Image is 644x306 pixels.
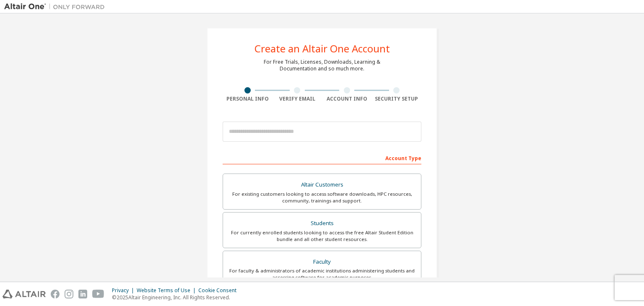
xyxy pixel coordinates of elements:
[65,290,73,298] img: instagram.svg
[254,44,390,54] div: Create an Altair One Account
[223,96,273,102] div: Personal Info
[78,290,87,298] img: linkedin.svg
[228,191,416,204] div: For existing customers looking to access software downloads, HPC resources, community, trainings ...
[228,179,416,191] div: Altair Customers
[228,267,416,281] div: For faculty & administrators of academic institutions administering students and accessing softwa...
[372,96,422,102] div: Security Setup
[228,256,416,268] div: Faculty
[137,287,198,294] div: Website Terms of Use
[4,3,109,11] img: Altair One
[264,59,380,72] div: For Free Trials, Licenses, Downloads, Learning & Documentation and so much more.
[228,218,416,229] div: Students
[112,287,137,294] div: Privacy
[228,229,416,243] div: For currently enrolled students looking to access the free Altair Student Edition bundle and all ...
[322,96,372,102] div: Account Info
[112,294,241,301] p: © 2025 Altair Engineering, Inc. All Rights Reserved.
[198,287,241,294] div: Cookie Consent
[92,290,104,298] img: youtube.svg
[3,290,46,298] img: altair_logo.svg
[273,96,322,102] div: Verify Email
[223,151,421,164] div: Account Type
[51,290,60,298] img: facebook.svg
